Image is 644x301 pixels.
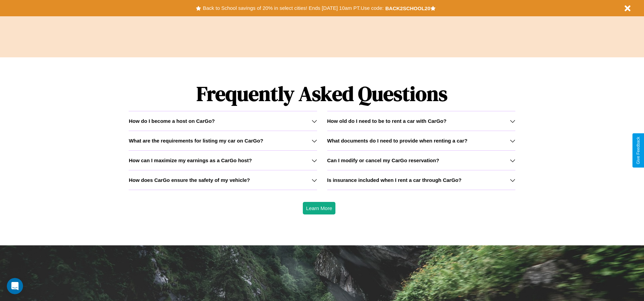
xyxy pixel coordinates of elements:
[201,3,385,13] button: Back to School savings of 20% in select cities! Ends [DATE] 10am PT.Use code:
[636,137,641,164] div: Give Feedback
[129,76,515,111] h1: Frequently Asked Questions
[327,157,439,163] h3: Can I modify or cancel my CarGo reservation?
[129,177,250,183] h3: How does CarGo ensure the safety of my vehicle?
[303,202,336,214] button: Learn More
[129,157,252,163] h3: How can I maximize my earnings as a CarGo host?
[327,118,447,124] h3: How old do I need to be to rent a car with CarGo?
[327,138,467,144] h3: What documents do I need to provide when renting a car?
[7,278,23,294] iframe: Intercom live chat
[327,177,462,183] h3: Is insurance included when I rent a car through CarGo?
[129,138,263,144] h3: What are the requirements for listing my car on CarGo?
[129,118,215,124] h3: How do I become a host on CarGo?
[385,5,430,11] b: BACK2SCHOOL20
